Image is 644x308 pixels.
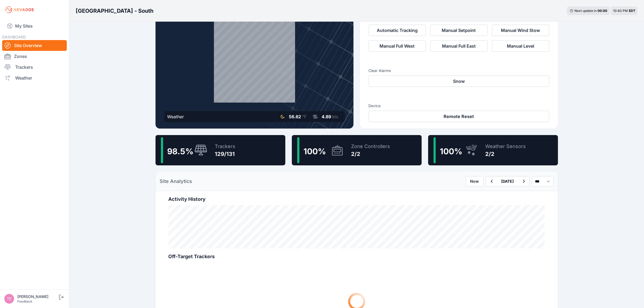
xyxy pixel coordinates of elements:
[17,294,58,299] div: [PERSON_NAME]
[304,146,326,156] span: 100 %
[430,25,488,36] button: Manual Setpoint
[466,176,484,186] button: Now
[289,114,301,119] span: 56.62
[492,25,549,36] button: Manual Wind Stow
[76,4,153,18] nav: Breadcrumb
[2,40,67,51] a: Site Overview
[492,40,549,52] button: Manual Level
[369,40,426,52] button: Manual Full West
[629,9,635,13] span: EDT
[497,176,518,186] button: [DATE]
[302,114,307,119] span: °F
[597,9,607,13] div: 00 : 00
[4,5,35,14] img: Nevados
[17,299,32,303] a: Feedback
[76,7,153,15] h3: [GEOGRAPHIC_DATA] - South
[613,9,628,13] span: 10:40 PM
[369,103,549,109] h3: Device
[351,143,390,150] div: Zone Controllers
[160,178,192,185] h2: Site Analytics
[351,150,390,158] div: 2/2
[574,9,597,13] span: Next update in
[369,76,549,87] button: Snow
[292,135,422,165] a: 100%Zone Controllers2/2
[486,143,526,150] div: Weather Sensors
[215,150,236,158] div: 129/131
[428,135,558,165] a: 100%Weather Sensors2/2
[430,40,488,52] button: Manual Full East
[322,114,331,119] span: 4.89
[440,146,463,156] span: 100 %
[2,19,67,32] a: My Sites
[156,135,285,165] a: 98.5%Trackers129/131
[169,195,545,203] h2: Activity History
[169,253,545,260] h2: Off-Target Trackers
[369,111,549,122] button: Remote Reset
[369,25,426,36] button: Automatic Tracking
[332,114,338,119] span: kts
[167,113,184,120] div: Weather
[4,294,14,304] img: Ted Elliott
[486,150,526,158] div: 2/2
[2,73,67,83] a: Weather
[2,35,26,39] span: DASHBOARD
[167,146,194,156] span: 98.5 %
[2,62,67,73] a: Trackers
[2,51,67,62] a: Zones
[369,68,549,73] h3: Clear Alarms
[215,143,236,150] div: Trackers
